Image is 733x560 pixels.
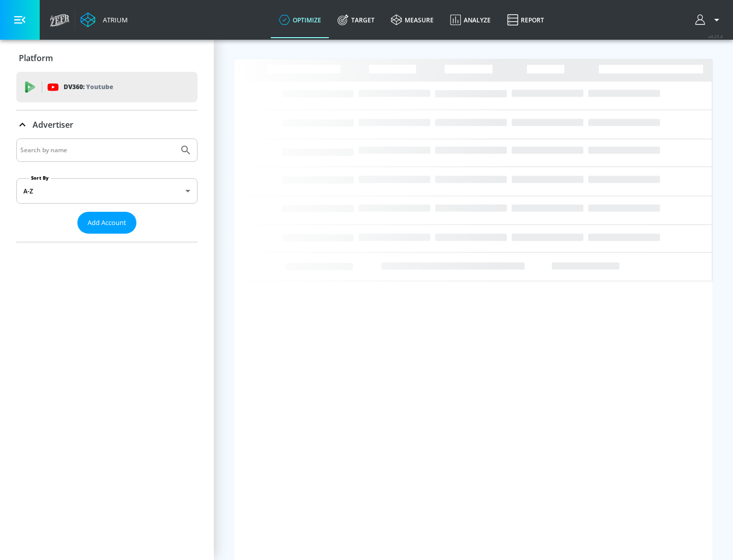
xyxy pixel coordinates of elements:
[86,81,113,92] p: Youtube
[16,178,198,204] div: A-Z
[442,2,499,38] a: Analyze
[33,119,73,130] p: Advertiser
[383,2,442,38] a: measure
[64,81,113,93] p: DV360:
[88,217,126,229] span: Add Account
[29,175,51,181] label: Sort By
[16,44,198,72] div: Platform
[16,110,198,139] div: Advertiser
[99,15,128,24] div: Atrium
[709,34,723,39] span: v 4.25.4
[16,234,198,242] nav: list of Advertiser
[20,144,175,157] input: Search by name
[77,212,136,234] button: Add Account
[16,138,198,242] div: Advertiser
[329,2,383,38] a: Target
[271,2,329,38] a: optimize
[16,72,198,102] div: DV360: Youtube
[80,12,128,27] a: Atrium
[19,52,53,64] p: Platform
[499,2,552,38] a: Report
